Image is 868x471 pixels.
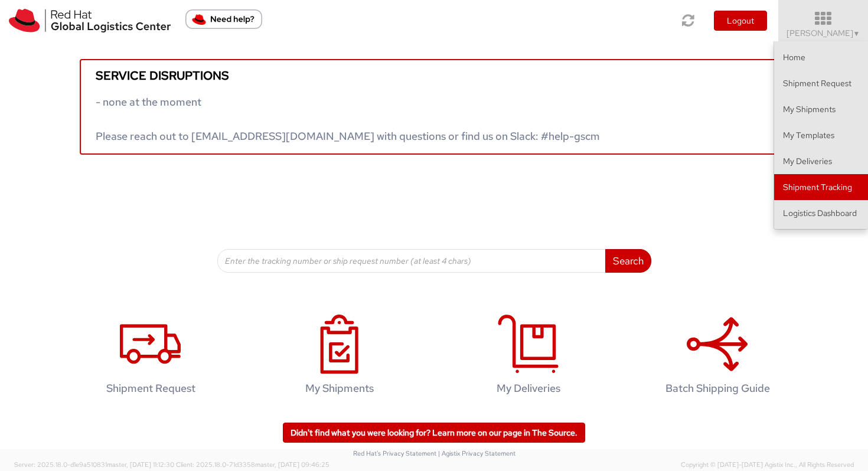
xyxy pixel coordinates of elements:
[681,460,854,470] span: Copyright © [DATE]-[DATE] Agistix Inc., All Rights Reserved
[283,423,585,443] a: Didn't find what you were looking for? Learn more on our page in The Source.
[774,44,868,70] a: Home
[176,460,329,469] span: Client: 2025.18.0-71d3358
[263,382,416,394] h4: My Shipments
[14,460,174,469] span: Server: 2025.18.0-d1e9a510831
[251,302,428,413] a: My Shipments
[440,302,617,413] a: My Deliveries
[774,122,868,148] a: My Templates
[641,382,794,394] h4: Batch Shipping Guide
[774,70,868,96] a: Shipment Request
[605,249,651,273] button: Search
[774,174,868,200] a: Shipment Tracking
[185,9,262,29] button: Need help?
[774,96,868,122] a: My Shipments
[62,302,239,413] a: Shipment Request
[74,382,227,394] h4: Shipment Request
[80,59,788,155] a: Service disruptions - none at the moment Please reach out to [EMAIL_ADDRESS][DOMAIN_NAME] with qu...
[255,460,329,469] span: master, [DATE] 09:46:25
[107,460,174,469] span: master, [DATE] 11:12:30
[774,200,868,226] a: Logistics Dashboard
[452,382,605,394] h4: My Deliveries
[438,449,515,457] a: | Agistix Privacy Statement
[853,29,860,38] span: ▼
[774,148,868,174] a: My Deliveries
[96,95,600,143] span: - none at the moment Please reach out to [EMAIL_ADDRESS][DOMAIN_NAME] with questions or find us o...
[629,302,806,413] a: Batch Shipping Guide
[787,28,860,38] span: [PERSON_NAME]
[714,11,767,31] button: Logout
[353,449,436,457] a: Red Hat's Privacy Statement
[96,69,772,82] h5: Service disruptions
[9,9,171,32] img: rh-logistics-00dfa346123c4ec078e1.svg
[217,249,606,273] input: Enter the tracking number or ship request number (at least 4 chars)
